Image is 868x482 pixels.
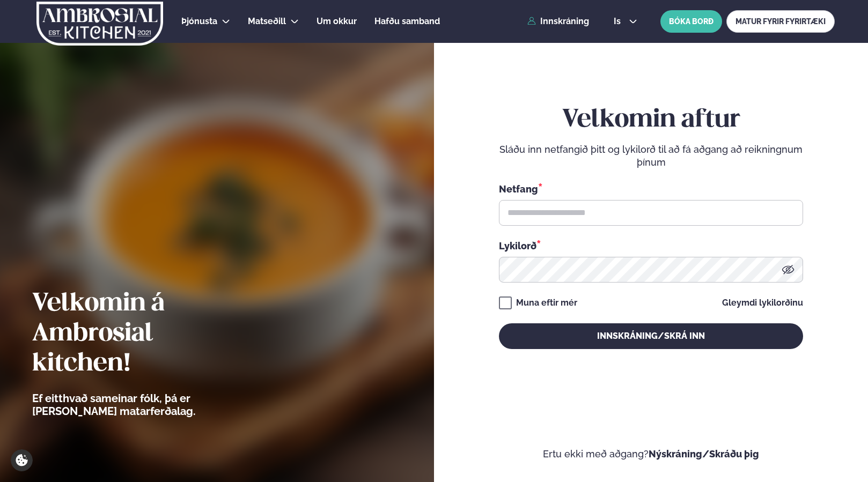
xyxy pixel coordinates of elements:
button: BÓKA BORÐ [660,10,722,33]
a: Um okkur [317,15,357,28]
span: is [614,17,624,26]
div: Netfang [499,182,803,196]
span: Hafðu samband [374,16,440,26]
img: logo [36,2,164,46]
h2: Velkomin á Ambrosial kitchen! [32,289,255,379]
span: Matseðill [248,16,286,26]
a: MATUR FYRIR FYRIRTÆKI [726,10,835,33]
a: Þjónusta [181,15,217,28]
a: Nýskráning/Skráðu þig [649,448,759,459]
h2: Velkomin aftur [499,105,803,135]
a: Hafðu samband [374,15,440,28]
a: Gleymdi lykilorðinu [722,299,803,307]
p: Ertu ekki með aðgang? [466,448,836,461]
p: Sláðu inn netfangið þitt og lykilorð til að fá aðgang að reikningnum þínum [499,143,803,169]
button: is [605,17,645,26]
a: Cookie settings [11,449,33,471]
a: Matseðill [248,15,286,28]
p: Ef eitthvað sameinar fólk, þá er [PERSON_NAME] matarferðalag. [32,392,255,418]
span: Þjónusta [181,16,217,26]
button: Innskráning/Skrá inn [499,323,803,349]
a: Innskráning [527,17,589,26]
div: Lykilorð [499,239,803,253]
span: Um okkur [317,16,357,26]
